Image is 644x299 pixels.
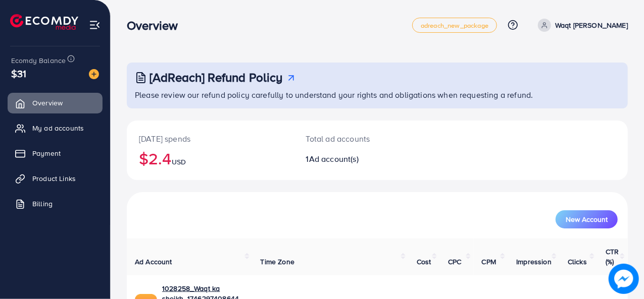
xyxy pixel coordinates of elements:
[412,18,497,33] a: adreach_new_package
[139,149,282,168] h2: $2.4
[89,19,101,31] img: menu
[32,123,84,133] span: My ad accounts
[448,257,461,267] span: CPC
[172,157,186,167] span: USD
[135,89,622,101] p: Please review our refund policy carefully to understand your rights and obligations when requesti...
[135,257,172,267] span: Ad Account
[32,173,76,184] span: Product Links
[8,143,103,163] a: Payment
[10,14,78,30] img: logo
[306,154,407,164] h2: 1
[127,18,186,33] h3: Overview
[534,19,628,32] a: Waqt [PERSON_NAME]
[8,118,103,138] a: My ad accounts
[556,210,618,228] button: New Account
[261,257,294,267] span: Time Zone
[32,98,63,108] span: Overview
[421,22,488,29] span: adreach_new_package
[606,247,619,267] span: CTR (%)
[566,216,608,223] span: New Account
[482,257,496,267] span: CPM
[8,168,103,189] a: Product Links
[150,70,283,85] h3: [AdReach] Refund Policy
[8,194,103,214] a: Billing
[609,264,639,294] img: image
[555,19,628,31] p: Waqt [PERSON_NAME]
[516,257,552,267] span: Impression
[309,153,359,164] span: Ad account(s)
[32,148,61,158] span: Payment
[417,257,431,267] span: Cost
[306,133,407,145] p: Total ad accounts
[8,93,103,113] a: Overview
[11,55,66,66] span: Ecomdy Balance
[568,257,587,267] span: Clicks
[139,133,282,145] p: [DATE] spends
[89,69,99,79] img: image
[32,199,53,209] span: Billing
[11,66,26,81] span: $31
